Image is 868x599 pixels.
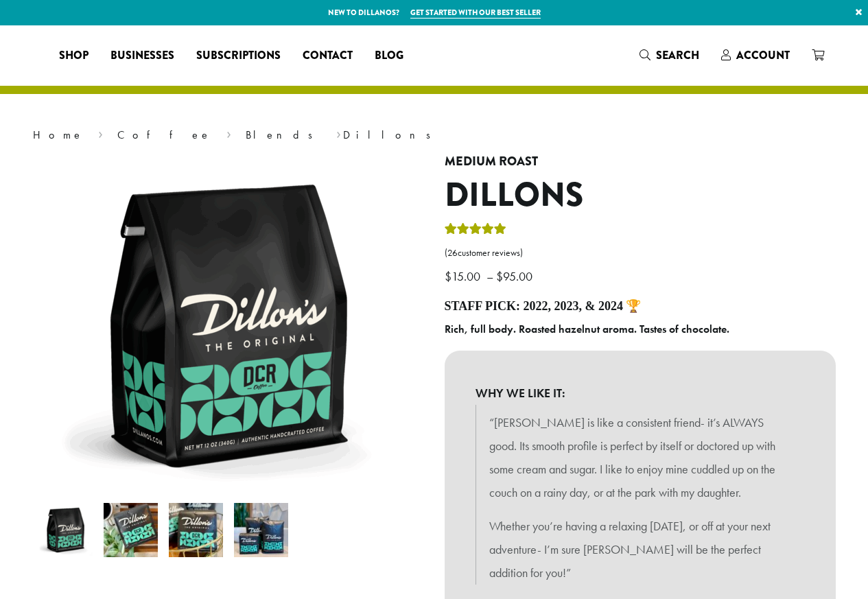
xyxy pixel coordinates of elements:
[196,47,281,64] span: Subscriptions
[445,268,484,284] bdi: 15.00
[445,322,729,336] b: Rich, full body. Roasted hazelnut aroma. Tastes of chocolate.
[336,122,341,143] span: ›
[445,299,836,314] h4: Staff Pick: 2022, 2023, & 2024 🏆
[226,122,231,143] span: ›
[98,122,103,143] span: ›
[476,381,805,405] b: WHY WE LIKE IT:
[447,247,458,259] span: 26
[496,268,503,284] span: $
[736,47,790,63] span: Account
[38,503,93,557] img: Dillons
[486,268,493,284] span: –
[246,128,322,142] a: Blends
[445,176,836,215] h1: Dillons
[33,128,84,142] a: Home
[375,47,403,64] span: Blog
[445,154,836,169] h4: Medium Roast
[33,127,836,143] nav: Breadcrumb
[59,47,89,64] span: Shop
[489,515,791,584] p: Whether you’re having a relaxing [DATE], or off at your next adventure- I’m sure [PERSON_NAME] wi...
[496,268,536,284] bdi: 95.00
[656,47,699,63] span: Search
[410,7,541,19] a: Get started with our best seller
[445,268,451,284] span: $
[104,503,158,557] img: Dillons - Image 2
[629,44,710,67] a: Search
[117,128,211,142] a: Coffee
[445,221,506,242] div: Rated 5.00 out of 5
[303,47,353,64] span: Contact
[169,503,223,557] img: Dillons - Image 3
[234,503,288,557] img: Dillons - Image 4
[110,47,174,64] span: Businesses
[48,45,99,67] a: Shop
[489,411,791,504] p: “[PERSON_NAME] is like a consistent friend- it’s ALWAYS good. Its smooth profile is perfect by it...
[445,246,836,260] a: (26customer reviews)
